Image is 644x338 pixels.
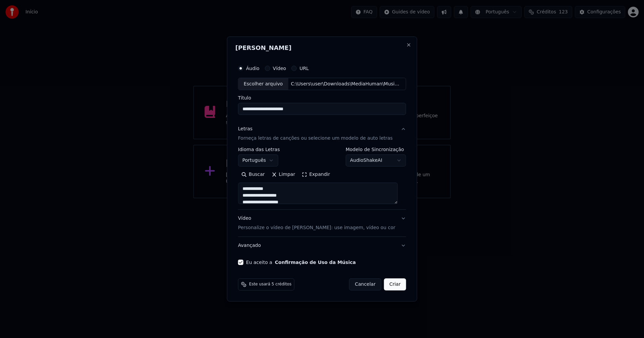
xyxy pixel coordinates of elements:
[235,45,409,51] h2: [PERSON_NAME]
[238,147,280,152] label: Idioma das Letras
[299,170,333,180] button: Expandir
[249,282,291,287] span: Este usará 5 créditos
[238,78,288,90] div: Escolher arquivo
[238,135,393,142] p: Forneça letras de canções ou selecione um modelo de auto letras
[268,170,299,180] button: Limpar
[275,260,356,265] button: Eu aceito a
[300,66,309,71] label: URL
[238,126,253,133] div: Letras
[238,96,406,100] label: Título
[238,237,406,254] button: Avançado
[246,66,260,71] label: Áudio
[273,66,286,71] label: Vídeo
[345,147,406,152] label: Modelo de Sincronização
[238,170,268,180] button: Buscar
[238,215,395,231] div: Vídeo
[238,121,406,147] button: LetrasForneça letras de canções ou selecione um modelo de auto letras
[349,278,381,290] button: Cancelar
[238,224,395,231] p: Personalize o vídeo de [PERSON_NAME]: use imagem, vídeo ou cor
[384,278,406,290] button: Criar
[288,81,402,87] div: C:\Users\user\Downloads\MediaHuman\Music\[PERSON_NAME] Te Avisei VOZ.mp3
[238,147,406,210] div: LetrasForneça letras de canções ou selecione um modelo de auto letras
[246,260,356,265] label: Eu aceito a
[238,210,406,237] button: VídeoPersonalize o vídeo de [PERSON_NAME]: use imagem, vídeo ou cor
